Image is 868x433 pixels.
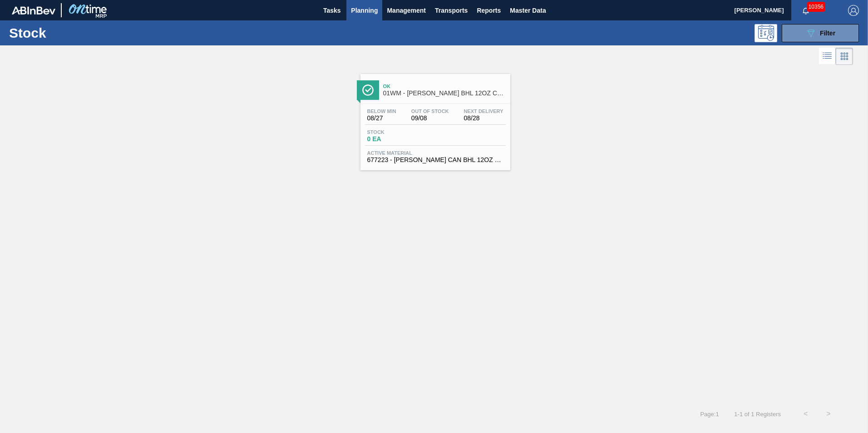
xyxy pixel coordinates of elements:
[819,48,836,65] div: List Vision
[510,5,546,16] span: Master Data
[383,84,506,89] span: Ok
[794,403,817,425] button: <
[322,5,342,16] span: Tasks
[12,6,55,15] img: TNhmsLtSVTkK8tSr43FrP2fwEKptu5GPRR3wAAAABJRU5ErkJggg==
[411,108,449,114] span: Out Of Stock
[367,115,396,122] span: 08/27
[367,108,396,114] span: Below Min
[367,136,431,143] span: 0 EA
[820,30,835,37] span: Filter
[9,28,145,38] h1: Stock
[387,5,426,16] span: Management
[700,411,719,418] span: Page : 1
[733,411,781,418] span: 1 - 1 of 1 Registers
[477,5,501,16] span: Reports
[367,129,431,135] span: Stock
[791,4,820,17] button: Notifications
[848,5,859,16] img: Logout
[817,403,840,425] button: >
[383,90,506,97] span: 01WM - CARR BHL 12OZ CAN TWNSTK 30/12 CAN CAN OUTDOOR PROMO
[807,2,825,12] span: 10356
[354,67,515,170] a: ÍconeOk01WM - [PERSON_NAME] BHL 12OZ CAN TWNSTK 30/12 CAN CAN OUTDOOR PROMOBelow Min08/27Out Of S...
[367,157,503,163] span: 677223 - CARR CAN BHL 12OZ OUTDOORS TWNSTK 30/12
[755,24,777,42] div: Programming: no user selected
[836,48,853,65] div: Card Vision
[464,108,503,114] span: Next Delivery
[435,5,468,16] span: Transports
[351,5,378,16] span: Planning
[782,24,859,42] button: Filter
[362,84,374,96] img: Ícone
[464,115,503,122] span: 08/28
[367,150,503,156] span: Active Material
[411,115,449,122] span: 09/08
